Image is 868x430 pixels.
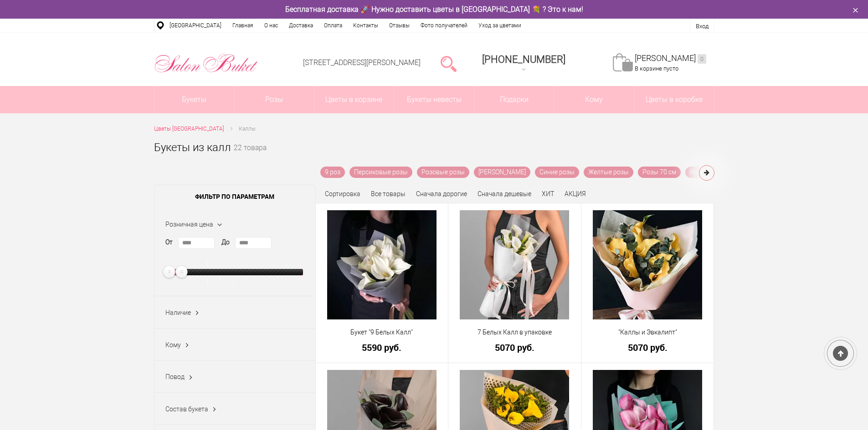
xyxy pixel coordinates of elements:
[478,190,531,197] a: Сначала дешевые
[477,51,571,76] a: [PHONE_NUMBER]
[454,328,575,337] a: 7 Белых Калл в упаковке
[371,190,406,197] a: Все товары
[565,190,586,197] a: АКЦИЯ
[638,167,681,178] a: Розы 70 см
[587,328,708,337] a: "Каллы и Эвкалипт"
[634,86,714,113] a: Цветы в коробке
[542,190,554,197] a: ХИТ
[416,190,467,197] a: Сначала дорогие
[239,126,256,132] span: Каллы
[584,167,633,178] a: Желтые розы
[147,5,721,14] div: Бесплатная доставка 🚀 Нужно доставить цветы в [GEOGRAPHIC_DATA] 💐 ? Это к нам!
[165,405,208,413] span: Состав букета
[554,86,634,113] span: Кому
[473,19,527,32] a: Уход за цветами
[234,145,267,167] small: 22 товара
[635,53,706,64] a: [PERSON_NAME]
[460,210,569,319] img: 7 Белых Калл в упаковке
[154,139,231,156] h1: Букеты из калл
[318,19,348,32] a: Оплата
[593,210,702,319] img: "Каллы и Эвкалипт"
[221,238,230,247] label: До
[685,167,728,178] a: Розы 30 см
[322,328,442,337] a: Букет "9 Белых Калл"
[698,54,706,64] ins: 0
[314,86,394,113] a: Цветы в корзине
[322,343,442,352] a: 5590 руб.
[349,167,412,178] a: Персиковые розы
[259,19,283,32] a: О нас
[154,124,224,134] a: Цветы [GEOGRAPHIC_DATA]
[415,19,473,32] a: Фото получателей
[165,238,173,247] label: От
[482,54,565,65] span: [PHONE_NUMBER]
[303,58,421,67] a: [STREET_ADDRESS][PERSON_NAME]
[165,341,181,349] span: Кому
[696,23,709,30] a: Вход
[283,19,318,32] a: Доставка
[165,309,191,316] span: Наличие
[320,167,345,178] a: 9 роз
[327,210,437,319] img: Букет "9 Белых Калл"
[164,19,227,32] a: [GEOGRAPHIC_DATA]
[535,167,579,178] a: Синие розы
[587,343,708,352] a: 5070 руб.
[165,373,185,380] span: Повод
[635,65,678,72] span: В корзине пусто
[165,221,213,228] span: Розничная цена
[394,86,474,113] a: Букеты невесты
[454,343,575,352] a: 5070 руб.
[154,86,234,113] a: Букеты
[474,167,530,178] a: [PERSON_NAME]
[154,126,224,132] span: Цветы [GEOGRAPHIC_DATA]
[154,51,258,75] img: Цветы Нижний Новгород
[417,167,469,178] a: Розовые розы
[325,190,360,197] span: Сортировка
[474,86,554,113] a: Подарки
[348,19,384,32] a: Контакты
[227,19,259,32] a: Главная
[154,185,315,208] span: Фильтр по параметрам
[234,86,314,113] a: Розы
[384,19,415,32] a: Отзывы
